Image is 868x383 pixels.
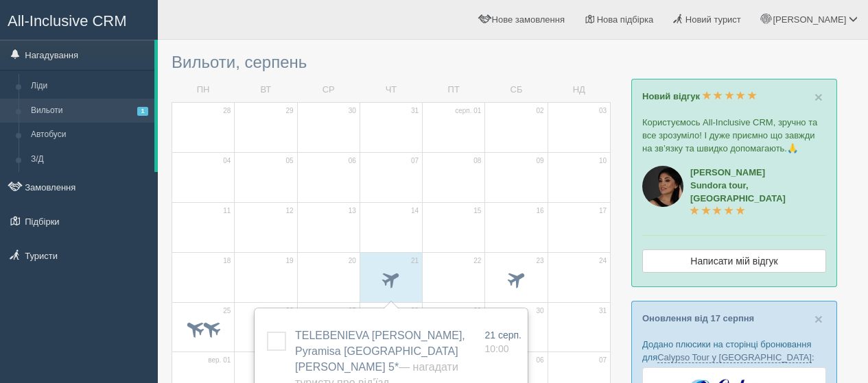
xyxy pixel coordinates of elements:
span: серп. 01 [455,106,481,116]
p: Додано плюсики на сторінці бронювання для : [642,338,826,364]
span: 19 [285,256,293,266]
a: All-Inclusive CRM [1,1,157,38]
a: Новий відгук [642,91,757,101]
span: 12 [285,206,293,216]
a: Автобуси [25,123,154,147]
span: 21 [411,256,419,266]
span: [PERSON_NAME] [773,14,846,25]
span: All-Inclusive CRM [8,12,127,29]
td: ПН [172,78,235,102]
span: 28 [411,306,419,316]
a: 21 серп. 10:00 [484,328,521,356]
span: 04 [223,156,231,166]
span: 13 [349,206,356,216]
td: ВТ [235,78,297,102]
td: НД [548,78,610,102]
span: 20 [349,256,356,266]
span: 06 [537,356,544,365]
a: Calypso Tour у [GEOGRAPHIC_DATA] [657,352,812,363]
span: 26 [285,306,293,316]
span: 31 [411,106,419,116]
span: Новий турист [685,14,741,25]
a: Написати мій відгук [642,249,826,273]
td: ЧТ [360,78,422,102]
span: 17 [599,206,607,216]
span: 29 [285,106,293,116]
a: З/Д [25,147,154,172]
span: 06 [349,156,356,166]
span: 10 [599,156,607,166]
span: 29 [473,306,481,316]
a: Вильоти1 [25,99,154,123]
span: 27 [349,306,356,316]
span: 14 [411,206,419,216]
span: 02 [537,106,544,116]
td: СБ [485,78,548,102]
span: 15 [473,206,481,216]
span: 11 [223,206,231,216]
td: ПТ [423,78,485,102]
span: 30 [349,106,356,116]
span: 08 [473,156,481,166]
span: 28 [223,106,231,116]
span: 23 [537,256,544,266]
span: Нове замовлення [492,14,565,25]
span: Нова підбірка [597,14,654,25]
span: 25 [223,306,231,316]
span: 31 [599,306,607,316]
span: 16 [537,206,544,216]
span: × [814,89,823,105]
span: × [814,311,823,327]
span: 10:00 [484,343,508,354]
p: Користуємось All-Inclusive CRM, зручно та все зрозуміло! І дуже приємно що завжди на зв’язку та ш... [642,116,826,155]
span: 09 [537,156,544,166]
button: Close [814,312,823,326]
h3: Вильоти, серпень [172,53,611,71]
td: СР [297,78,360,102]
a: Ліди [25,74,154,99]
span: 18 [223,256,231,266]
span: вер. 01 [208,356,231,365]
span: 03 [599,106,607,116]
a: [PERSON_NAME]Sundora tour, [GEOGRAPHIC_DATA] [690,167,786,217]
span: 07 [599,356,607,365]
span: 22 [473,256,481,266]
span: 21 серп. [484,330,521,341]
span: 24 [599,256,607,266]
span: 07 [411,156,419,166]
span: 05 [285,156,293,166]
button: Close [814,90,823,104]
span: 30 [537,306,544,316]
span: 1 [137,107,148,116]
a: Оновлення від 17 серпня [642,313,754,323]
